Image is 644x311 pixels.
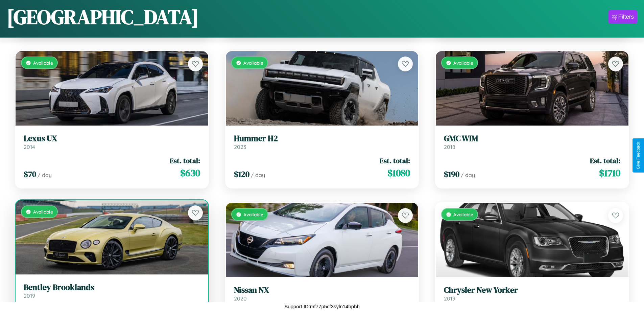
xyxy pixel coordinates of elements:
[234,285,410,295] h3: Nissan NX
[636,142,641,169] div: Give Feedback
[24,283,200,292] h3: Bentley Brooklands
[599,166,620,180] span: $ 1710
[453,60,473,66] span: Available
[234,295,247,302] span: 2020
[234,134,410,150] a: Hummer H22023
[387,166,410,180] span: $ 1080
[444,143,455,150] span: 2018
[234,143,246,150] span: 2023
[444,285,620,302] a: Chrysler New Yorker2019
[590,156,620,165] span: Est. total:
[380,156,410,165] span: Est. total:
[444,134,620,150] a: GMC WIM2018
[444,134,620,143] h3: GMC WIM
[251,172,265,178] span: / day
[444,285,620,295] h3: Chrysler New Yorker
[453,212,473,217] span: Available
[7,3,199,31] h1: [GEOGRAPHIC_DATA]
[24,134,200,150] a: Lexus UX2014
[618,14,634,20] div: Filters
[609,10,637,24] button: Filters
[444,169,459,180] span: $ 190
[243,212,263,217] span: Available
[234,169,249,180] span: $ 120
[243,60,263,66] span: Available
[234,134,410,143] h3: Hummer H2
[38,172,52,178] span: / day
[33,209,53,215] span: Available
[461,172,475,178] span: / day
[24,143,35,150] span: 2014
[33,60,53,66] span: Available
[24,292,35,299] span: 2019
[24,134,200,143] h3: Lexus UX
[284,302,360,311] p: Support ID: mf77p5cf3syln14bphb
[24,283,200,299] a: Bentley Brooklands2019
[24,169,36,180] span: $ 70
[444,295,455,302] span: 2019
[170,156,200,165] span: Est. total:
[180,166,200,180] span: $ 630
[234,285,410,302] a: Nissan NX2020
